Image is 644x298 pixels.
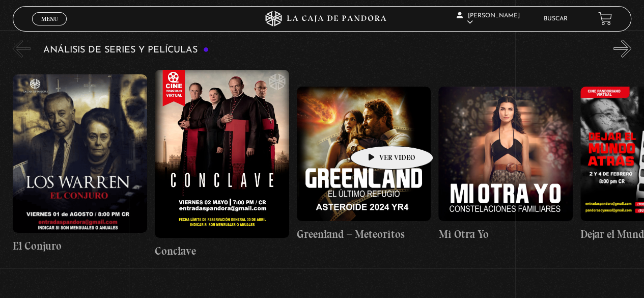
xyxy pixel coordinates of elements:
h3: Análisis de series y películas [43,45,209,55]
a: View your shopping cart [598,12,612,25]
a: El Conjuro [13,65,147,263]
a: Mi Otra Yo [438,65,573,263]
h4: Conclave [155,243,289,259]
h4: El Conjuro [13,238,147,254]
h4: Greenland – Meteoritos [297,226,431,242]
span: [PERSON_NAME] [457,13,520,25]
h4: Mi Otra Yo [438,226,573,242]
button: Next [613,40,631,58]
a: Conclave [155,65,289,263]
a: Greenland – Meteoritos [297,65,431,263]
span: Cerrar [38,24,62,31]
button: Previous [13,40,31,58]
span: Menu [41,16,58,22]
a: Buscar [544,16,568,22]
